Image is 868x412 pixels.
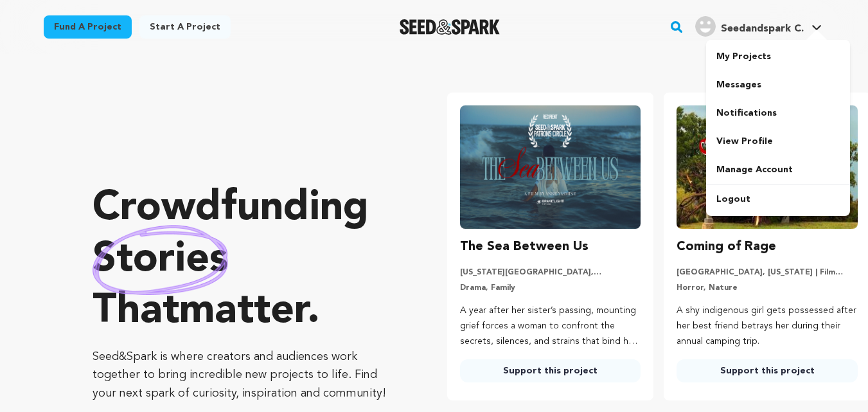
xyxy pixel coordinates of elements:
a: Notifications [706,99,850,127]
a: Support this project [677,359,858,382]
a: Fund a project [44,15,132,39]
a: Seed&Spark Homepage [400,19,500,35]
p: [GEOGRAPHIC_DATA], [US_STATE] | Film Short [677,267,858,278]
h3: The Sea Between Us [460,237,589,257]
img: Coming of Rage image [677,105,858,229]
span: matter [179,291,307,332]
p: Crowdfunding that . [93,183,396,337]
a: Start a project [139,15,231,39]
p: Drama, Family [460,283,641,293]
a: View Profile [706,127,850,156]
a: Seedandspark C.'s Profile [693,13,824,37]
p: A year after her sister’s passing, mounting grief forces a woman to confront the secrets, silence... [460,303,641,349]
span: Seedandspark C. [721,24,804,34]
h3: Coming of Rage [677,237,776,257]
span: Seedandspark C.'s Profile [693,13,824,40]
div: Seedandspark C.'s Profile [695,16,804,37]
a: My Projects [706,42,850,71]
p: A shy indigenous girl gets possessed after her best friend betrays her during their annual campin... [677,303,858,349]
a: Manage Account [706,156,850,184]
img: The Sea Between Us image [460,105,641,229]
a: Messages [706,71,850,99]
a: Support this project [460,359,641,382]
p: Seed&Spark is where creators and audiences work together to bring incredible new projects to life... [93,348,396,403]
p: [US_STATE][GEOGRAPHIC_DATA], [US_STATE] | Film Short [460,267,641,278]
p: Horror, Nature [677,283,858,293]
img: user.png [695,16,716,37]
a: Logout [706,185,850,213]
img: hand sketched image [93,225,228,295]
img: Seed&Spark Logo Dark Mode [400,19,500,35]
